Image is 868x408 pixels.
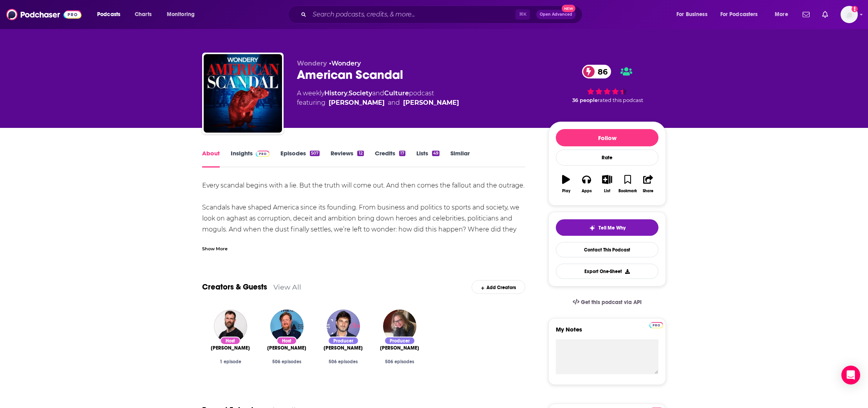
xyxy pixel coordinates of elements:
[324,89,347,97] a: History
[384,89,409,97] a: Culture
[819,8,831,21] a: Show notifications dropdown
[329,60,361,67] span: •
[769,8,798,21] button: open menu
[562,5,576,12] span: New
[324,345,363,351] span: [PERSON_NAME]
[265,359,309,364] div: 506 episodes
[135,9,152,20] span: Charts
[331,60,361,67] a: Wondery
[380,345,419,351] span: [PERSON_NAME]
[617,170,638,198] button: Bookmark
[214,310,247,343] a: Chico Felitti
[399,151,405,156] div: 17
[556,149,658,166] div: Rate
[211,345,250,351] span: [PERSON_NAME]
[204,54,282,133] img: American Scandal
[383,310,416,343] a: Stephanie Jenz
[715,8,769,21] button: open menu
[598,97,643,103] span: rated this podcast
[273,283,301,291] a: View All
[267,345,306,351] a: Lindsay Graham
[384,337,415,345] div: Producer
[536,10,576,19] button: Open AdvancedNew
[416,149,439,168] a: Lists49
[556,129,658,146] button: Follow
[450,149,470,168] a: Similar
[720,9,758,20] span: For Podcasters
[649,322,663,328] img: Podchaser Pro
[548,60,666,108] div: 86 36 peoplerated this podcast
[208,359,252,364] div: 1 episode
[581,299,642,306] span: Get this podcast via API
[582,189,592,193] div: Apps
[202,149,220,168] a: About
[403,98,459,107] a: Chico Felitti
[202,282,267,292] a: Creators & Guests
[643,189,653,193] div: Share
[432,151,439,156] div: 49
[540,13,572,16] span: Open Advanced
[270,310,304,343] img: Lindsay Graham
[92,8,130,21] button: open menu
[349,89,372,97] a: Society
[618,189,637,193] div: Bookmark
[220,337,241,345] div: Host
[309,8,515,21] input: Search podcasts, credits, & more...
[799,8,813,21] a: Show notifications dropdown
[589,225,595,231] img: tell me why sparkle
[572,97,598,103] span: 36 people
[597,170,617,198] button: List
[566,293,648,312] a: Get this podcast via API
[167,9,195,20] span: Monitoring
[331,149,363,168] a: Reviews12
[327,310,360,343] img: Marshall Lewy
[277,337,297,345] div: Host
[556,219,658,236] button: tell me why sparkleTell Me Why
[556,326,658,339] label: My Notes
[372,89,384,97] span: and
[347,89,349,97] span: ,
[852,6,858,12] svg: Add a profile image
[310,151,320,156] div: 507
[328,337,359,345] div: Producer
[556,170,576,198] button: Play
[841,6,858,23] button: Show profile menu
[562,189,570,193] div: Play
[676,9,707,20] span: For Business
[649,321,663,328] a: Pro website
[671,8,717,21] button: open menu
[329,98,385,107] a: Lindsay Graham
[841,6,858,23] img: User Profile
[357,151,363,156] div: 12
[556,242,658,257] a: Contact This Podcast
[775,9,788,20] span: More
[321,359,365,364] div: 506 episodes
[515,9,530,20] span: ⌘ K
[280,149,320,168] a: Episodes507
[556,264,658,279] button: Export One-Sheet
[576,170,597,198] button: Apps
[388,98,400,107] span: and
[599,225,626,231] span: Tell Me Why
[161,8,205,21] button: open menu
[211,345,250,351] a: Chico Felitti
[267,345,306,351] span: [PERSON_NAME]
[295,5,590,24] div: Search podcasts, credits, & more...
[378,359,421,364] div: 506 episodes
[638,170,658,198] button: Share
[472,280,525,294] div: Add Creators
[231,149,269,168] a: InsightsPodchaser Pro
[297,98,459,107] span: featuring
[375,149,405,168] a: Credits17
[590,65,611,78] span: 86
[130,8,156,21] a: Charts
[841,6,858,23] span: Logged in as TeszlerPR
[6,7,81,22] img: Podchaser - Follow, Share and Rate Podcasts
[380,345,419,351] a: Stephanie Jenz
[97,9,120,20] span: Podcasts
[324,345,363,351] a: Marshall Lewy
